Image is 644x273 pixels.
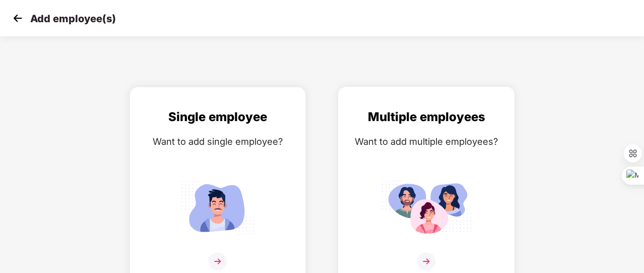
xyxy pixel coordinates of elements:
p: Add employee(s) [30,13,116,25]
div: Want to add single employee? [140,134,295,149]
div: Single employee [140,107,295,127]
img: svg+xml;base64,PHN2ZyB4bWxucz0iaHR0cDovL3d3dy53My5vcmcvMjAwMC9zdmciIGlkPSJTaW5nbGVfZW1wbG95ZWUiIH... [172,176,263,239]
img: svg+xml;base64,PHN2ZyB4bWxucz0iaHR0cDovL3d3dy53My5vcmcvMjAwMC9zdmciIHdpZHRoPSIzMCIgaGVpZ2h0PSIzMC... [10,11,25,26]
img: svg+xml;base64,PHN2ZyB4bWxucz0iaHR0cDovL3d3dy53My5vcmcvMjAwMC9zdmciIHdpZHRoPSIzNiIgaGVpZ2h0PSIzNi... [209,252,227,270]
div: Multiple employees [349,107,504,127]
img: svg+xml;base64,PHN2ZyB4bWxucz0iaHR0cDovL3d3dy53My5vcmcvMjAwMC9zdmciIGlkPSJNdWx0aXBsZV9lbXBsb3llZS... [381,176,472,239]
img: svg+xml;base64,PHN2ZyB4bWxucz0iaHR0cDovL3d3dy53My5vcmcvMjAwMC9zdmciIHdpZHRoPSIzNiIgaGVpZ2h0PSIzNi... [417,252,435,270]
div: Want to add multiple employees? [349,134,504,149]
